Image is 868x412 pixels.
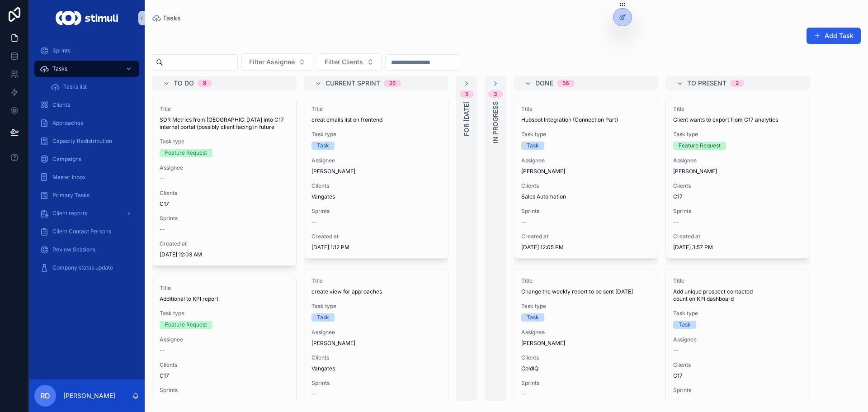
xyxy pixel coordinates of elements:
[521,390,527,398] span: --
[52,137,112,145] span: Capacity Redistribution
[673,387,802,394] span: Sprints
[521,379,651,387] span: Sprints
[521,116,651,123] span: Hubspot Integration (Connection Part)
[160,175,165,182] span: --
[311,288,441,295] span: create view for approaches
[160,215,289,222] span: Sprints
[34,205,139,222] a: Client reports
[521,182,651,189] span: Clients
[160,105,289,113] span: Title
[673,372,683,379] span: C17
[673,168,717,175] span: [PERSON_NAME]
[160,240,289,247] span: Created at
[521,218,527,226] span: --
[45,79,139,95] a: Tasks list
[52,210,87,217] span: Client reports
[673,288,802,303] span: Add unique prospect contacted count on KPI dashboard
[521,303,651,310] span: Task type
[160,387,289,394] span: Sprints
[673,244,802,251] span: [DATE] 3:57 PM
[34,260,139,276] a: Company status update
[52,192,90,199] span: Primary Tasks
[311,244,441,251] span: [DATE] 1:12 PM
[311,365,335,372] span: Vangates
[165,149,207,157] div: Feature Request
[52,264,113,271] span: Company status update
[311,131,441,138] span: Task type
[160,226,165,233] span: --
[521,340,565,347] span: [PERSON_NAME]
[40,390,50,401] span: RD
[160,138,289,145] span: Task type
[52,119,83,127] span: Approaches
[174,79,194,88] span: To do
[521,288,651,295] span: Change the weekly report to be sent [DATE]
[52,228,111,235] span: Client Contact Persons
[673,218,679,226] span: --
[160,336,289,343] span: Assignee
[311,277,441,284] span: Title
[52,174,86,181] span: Master Inbox
[673,398,679,405] span: --
[160,295,289,303] span: Additional to KPI report
[736,80,739,87] div: 2
[521,233,651,240] span: Created at
[673,277,802,284] span: Title
[521,193,566,200] span: Sales Automation
[521,105,651,113] span: Title
[673,336,802,343] span: Assignee
[34,97,139,113] a: Clients
[249,57,295,66] span: Filter Assignee
[160,361,289,369] span: Clients
[389,80,396,87] div: 25
[527,142,539,150] div: Task
[160,251,289,258] span: [DATE] 12:03 AM
[311,233,441,240] span: Created at
[311,354,441,361] span: Clients
[311,303,441,310] span: Task type
[311,340,355,347] span: [PERSON_NAME]
[34,187,139,204] a: Primary Tasks
[34,43,139,59] a: Sprints
[465,90,468,98] div: 5
[34,169,139,185] a: Master Inbox
[527,313,539,322] div: Task
[521,131,651,138] span: Task type
[34,223,139,240] a: Client Contact Persons
[52,156,81,163] span: Campaigns
[52,47,71,54] span: Sprints
[317,53,382,71] button: Select Button
[160,116,289,131] span: SDR Metrics from [GEOGRAPHIC_DATA] into C17 internal portal (possibly client facing in future
[562,80,569,87] div: 56
[807,28,861,44] button: Add Task
[34,242,139,258] a: Review Sessions
[311,208,441,215] span: Sprints
[304,98,448,259] a: Titlecreat emails list on frontendTask typeTaskAssignee[PERSON_NAME]ClientsVangatesSprints--Creat...
[325,57,363,66] span: Filter Clients
[29,36,145,288] div: scrollable content
[665,98,810,259] a: TitleClient wants to export from C17 analyticsTask typeFeature RequestAssignee[PERSON_NAME]Client...
[152,98,297,266] a: TitleSDR Metrics from [GEOGRAPHIC_DATA] into C17 internal portal (possibly client facing in futur...
[491,101,500,143] span: In progress
[34,115,139,131] a: Approaches
[521,365,538,372] span: ColdIQ
[521,354,651,361] span: Clients
[34,61,139,77] a: Tasks
[679,142,721,150] div: Feature Request
[317,313,329,322] div: Task
[311,218,317,226] span: --
[160,347,165,354] span: --
[494,90,497,98] div: 3
[160,164,289,171] span: Assignee
[311,157,441,164] span: Assignee
[317,142,329,150] div: Task
[160,310,289,317] span: Task type
[673,131,802,138] span: Task type
[673,116,802,123] span: Client wants to export from C17 analytics
[311,116,441,123] span: creat emails list on frontend
[673,193,683,200] span: C17
[160,189,289,197] span: Clients
[687,79,726,88] span: To present
[673,182,802,189] span: Clients
[34,133,139,149] a: Capacity Redistribution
